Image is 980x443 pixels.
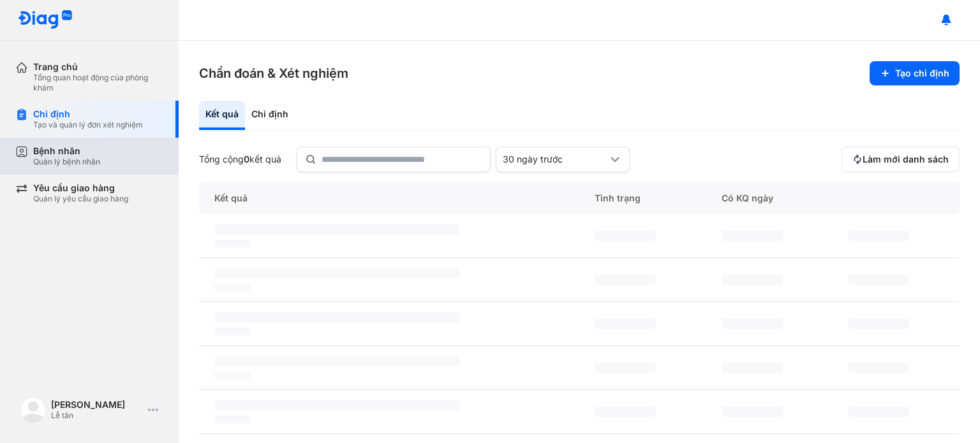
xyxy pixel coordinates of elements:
[595,407,656,417] span: ‌
[595,319,656,329] span: ‌
[706,182,833,214] div: Có KQ ngày
[848,231,909,241] span: ‌
[848,363,909,373] span: ‌
[51,399,143,410] div: [PERSON_NAME]
[848,275,909,285] span: ‌
[199,101,245,130] div: Kết quả
[214,416,250,423] span: ‌
[33,73,163,93] div: Tổng quan hoạt động của phòng khám
[199,182,579,214] div: Kết quả
[33,108,143,120] div: Chỉ định
[18,10,73,30] img: logo
[214,268,459,279] span: ‌
[595,275,656,285] span: ‌
[595,363,656,373] span: ‌
[722,407,783,417] span: ‌
[214,312,459,323] span: ‌
[595,231,656,241] span: ‌
[199,154,281,165] div: Tổng cộng kết quả
[244,154,249,164] span: 0
[214,240,250,247] span: ‌
[722,231,783,241] span: ‌
[33,194,128,204] div: Quản lý yêu cầu giao hàng
[214,224,459,235] span: ‌
[722,319,783,329] span: ‌
[503,154,607,165] div: 30 ngày trước
[848,319,909,329] span: ‌
[51,410,143,421] div: Lễ tân
[199,64,348,82] h3: Chẩn đoán & Xét nghiệm
[33,182,128,194] div: Yêu cầu giao hàng
[870,61,960,85] button: Tạo chỉ định
[214,400,459,410] span: ‌
[33,157,100,167] div: Quản lý bệnh nhân
[848,407,909,417] span: ‌
[214,284,250,291] span: ‌
[722,275,783,285] span: ‌
[579,182,706,214] div: Tình trạng
[245,101,295,130] div: Chỉ định
[33,145,100,157] div: Bệnh nhân
[33,61,163,73] div: Trang chủ
[214,356,459,367] span: ‌
[722,363,783,373] span: ‌
[33,120,143,130] div: Tạo và quản lý đơn xét nghiệm
[842,147,960,172] button: Làm mới danh sách
[214,328,250,335] span: ‌
[214,372,250,379] span: ‌
[863,154,949,165] span: Làm mới danh sách
[20,397,46,423] img: logo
